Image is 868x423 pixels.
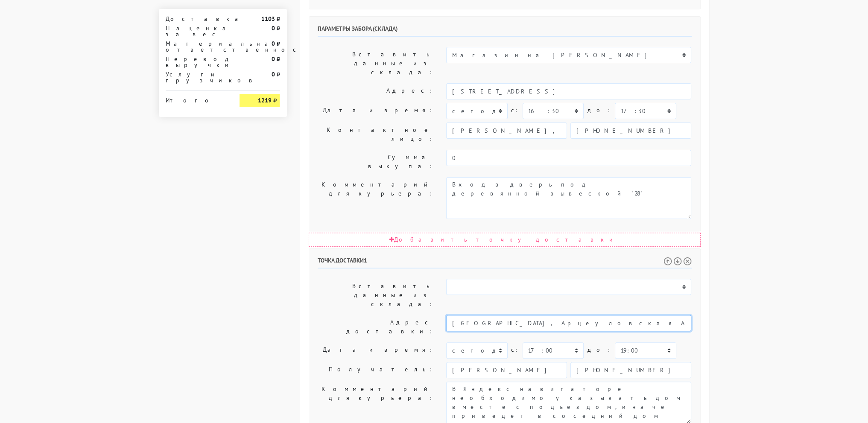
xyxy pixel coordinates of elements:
div: Перевод выручки [159,56,234,68]
label: до: [587,103,611,118]
label: Дата и время: [311,103,440,119]
strong: 0 [271,40,275,47]
div: Наценка за вес [159,25,234,37]
label: c: [511,103,519,118]
label: Получатель: [311,362,440,378]
div: Материальная ответственность [159,41,234,53]
input: Имя [446,362,567,378]
div: Доставка [159,16,234,22]
span: 1 [364,257,367,264]
div: Услуги грузчиков [159,71,234,83]
label: c: [511,342,519,357]
strong: 0 [271,70,275,78]
input: Телефон [570,123,691,139]
strong: 0 [271,55,275,63]
strong: 0 [271,24,275,32]
label: Адрес: [311,83,440,99]
label: Вставить данные из склада: [311,47,440,80]
h6: Параметры забора (склада) [318,25,692,37]
input: Телефон [570,362,691,378]
strong: 1103 [261,15,275,23]
label: Комментарий для курьера: [311,177,440,219]
strong: 1219 [257,96,271,104]
label: до: [587,342,611,357]
h6: Точка доставки [318,257,692,268]
textarea: Вход в дверь под деревянной вывеской "28" [446,177,691,219]
label: Адрес доставки: [311,315,440,339]
input: Имя [446,123,567,139]
label: Вставить данные из склада: [311,279,440,312]
label: Сумма выкупа: [311,150,440,174]
label: Контактное лицо: [311,123,440,146]
label: Дата и время: [311,342,440,359]
div: Добавить точку доставки [309,233,701,247]
div: Итого [166,94,227,103]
